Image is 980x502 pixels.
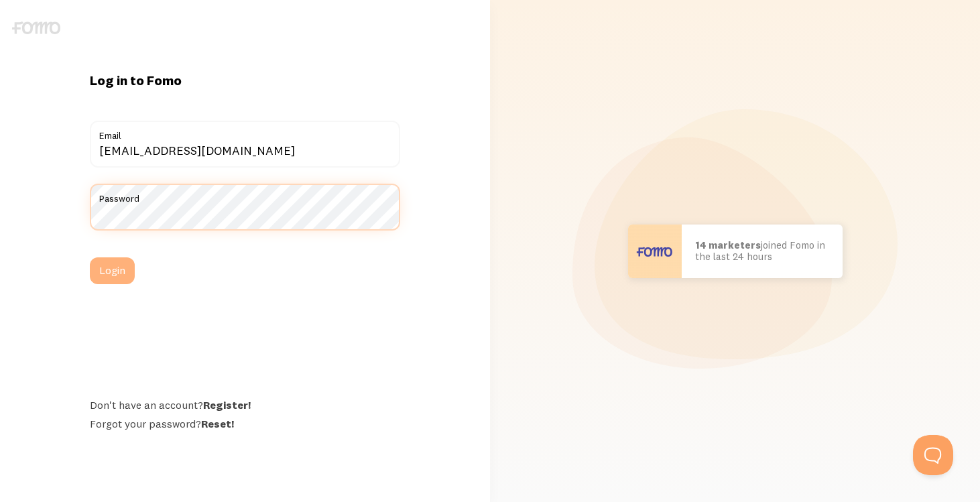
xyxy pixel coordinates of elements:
[90,417,400,430] div: Forgot your password?
[90,184,400,206] label: Password
[628,225,682,278] img: User avatar
[90,398,400,412] div: Don't have an account?
[203,398,251,412] a: Register!
[695,239,761,251] b: 14 marketers
[201,417,234,430] a: Reset!
[695,240,829,262] p: joined Fomo in the last 24 hours
[90,121,400,143] label: Email
[913,435,953,475] iframe: Help Scout Beacon - Open
[12,21,60,34] img: fomo-logo-gray-b99e0e8ada9f9040e2984d0d95b3b12da0074ffd48d1e5cb62ac37fc77b0b268.svg
[90,72,400,89] h1: Log in to Fomo
[90,257,135,284] button: Login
